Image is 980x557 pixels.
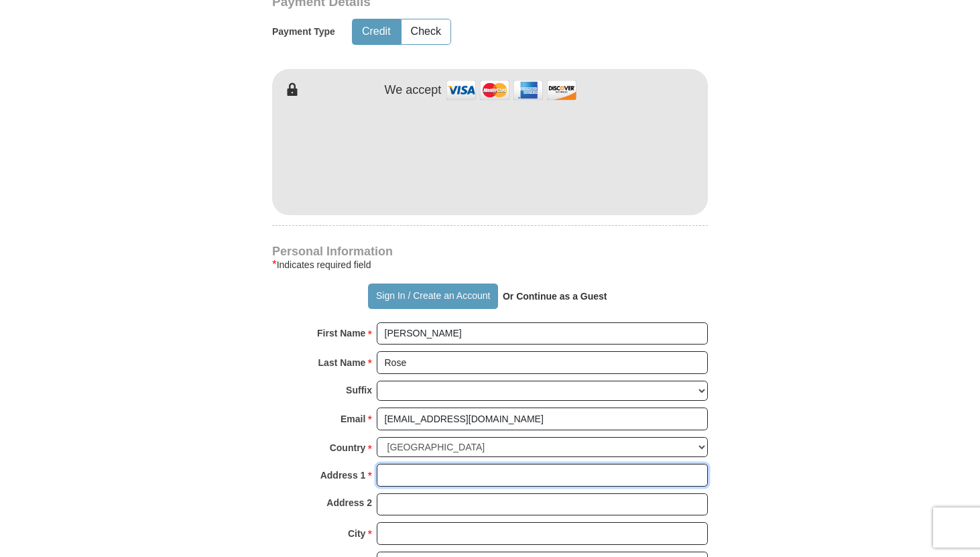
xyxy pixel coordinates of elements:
strong: Email [341,410,365,428]
button: Sign In / Create an Account [368,284,497,309]
img: credit cards accepted [444,76,578,105]
strong: City [348,524,365,543]
div: Indicates required field [272,257,708,273]
strong: Country [330,438,366,457]
strong: Last Name [318,353,366,372]
h5: Payment Type [272,26,335,38]
h4: We accept [385,83,442,98]
strong: First Name [317,324,365,343]
button: Credit [353,19,400,44]
button: Check [402,19,450,44]
strong: Suffix [346,381,372,399]
strong: Or Continue as a Guest [503,291,607,302]
strong: Address 2 [326,493,372,512]
h4: Personal Information [272,246,708,257]
strong: Address 1 [320,466,366,485]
